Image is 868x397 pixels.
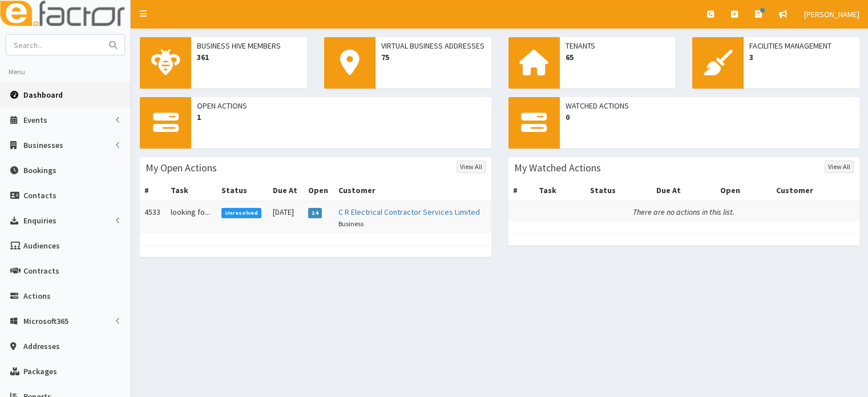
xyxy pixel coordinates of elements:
span: 3 [749,51,854,63]
span: Dashboard [23,90,63,100]
span: Microsoft365 [23,316,68,326]
td: [DATE] [268,201,304,234]
span: Audiences [23,240,60,251]
th: Task [166,180,217,201]
span: 1 [197,111,486,123]
th: # [508,180,535,201]
span: 75 [381,51,486,63]
span: Business Hive Members [197,40,301,51]
span: Tenants [566,40,670,51]
th: Due At [268,180,304,201]
td: looking fo... [166,201,217,234]
td: 4533 [140,201,166,234]
h3: My Watched Actions [514,163,601,173]
th: Due At [652,180,716,201]
span: Packages [23,366,57,376]
span: Bookings [23,165,56,175]
a: View All [825,161,854,173]
span: Events [23,115,47,125]
span: [PERSON_NAME] [804,9,859,19]
span: 0 [566,111,854,123]
span: 361 [197,51,301,63]
h3: My Open Actions [146,163,217,173]
i: There are no actions in this list. [633,207,734,217]
small: Business [338,219,364,228]
a: C R Electrical Contractor Services Limited [338,207,480,217]
th: Customer [772,180,859,201]
span: 14 [308,208,322,218]
th: Status [217,180,268,201]
span: Contracts [23,266,59,276]
span: Addresses [23,341,60,351]
th: Task [534,180,586,201]
span: 65 [566,51,670,63]
a: View All [457,161,486,173]
th: Open [716,180,771,201]
span: Virtual Business Addresses [381,40,486,51]
span: Actions [23,291,51,301]
th: Customer [334,180,491,201]
th: Status [586,180,652,201]
th: Open [304,180,334,201]
span: Facilities Management [749,40,854,51]
span: Enquiries [23,215,56,226]
span: Unresolved [221,208,262,218]
span: Businesses [23,140,63,150]
span: Open Actions [197,100,486,111]
input: Search... [6,35,102,55]
span: Contacts [23,190,56,200]
th: # [140,180,166,201]
span: Watched Actions [566,100,854,111]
